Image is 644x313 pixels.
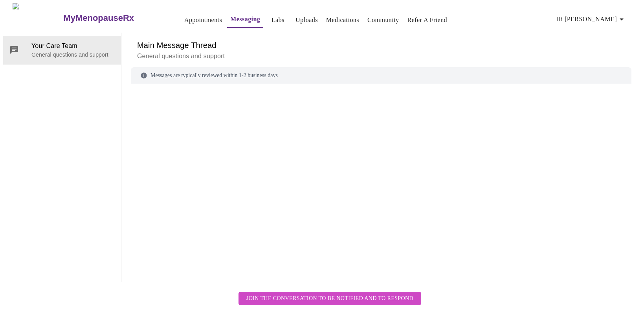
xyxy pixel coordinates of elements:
[265,12,290,28] button: Labs
[62,4,165,32] a: MyMenopauseRx
[31,51,115,59] p: General questions and support
[3,36,121,64] div: Your Care TeamGeneral questions and support
[367,15,399,26] a: Community
[181,12,225,28] button: Appointments
[184,15,222,26] a: Appointments
[137,52,625,61] p: General questions and support
[131,67,631,84] div: Messages are typically reviewed within 1-2 business days
[31,41,115,51] span: Your Care Team
[272,15,284,26] a: Labs
[292,12,321,28] button: Uploads
[326,15,359,26] a: Medications
[364,12,402,28] button: Community
[13,3,62,33] img: MyMenopauseRx Logo
[295,15,318,26] a: Uploads
[556,14,626,25] span: Hi [PERSON_NAME]
[553,11,629,27] button: Hi [PERSON_NAME]
[407,15,448,26] a: Refer a Friend
[227,11,263,28] button: Messaging
[230,14,260,25] a: Messaging
[323,12,362,28] button: Medications
[404,12,451,28] button: Refer a Friend
[137,39,625,52] h6: Main Message Thread
[63,13,134,23] h3: MyMenopauseRx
